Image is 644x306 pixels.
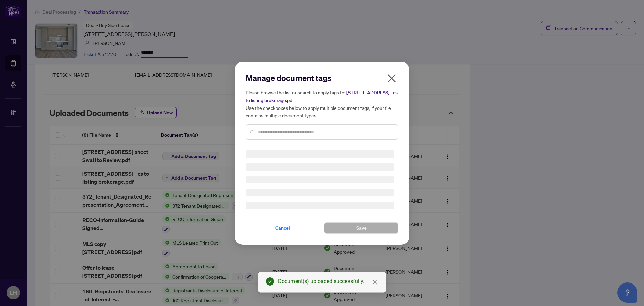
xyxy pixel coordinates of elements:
[246,90,398,103] span: [STREET_ADDRESS] - cs to listing brokerage.pdf
[278,277,378,286] div: Document(s) uploaded successfully.
[372,279,377,285] span: close
[246,73,398,83] h2: Manage document tags
[617,282,637,303] button: Open asap
[386,73,397,84] span: close
[275,223,290,233] span: Cancel
[266,277,274,286] span: check-circle
[324,222,398,234] button: Save
[371,278,378,286] a: Close
[246,89,398,119] h5: Please browse the list or search to apply tags to: Use the checkboxes below to apply multiple doc...
[246,222,320,234] button: Cancel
